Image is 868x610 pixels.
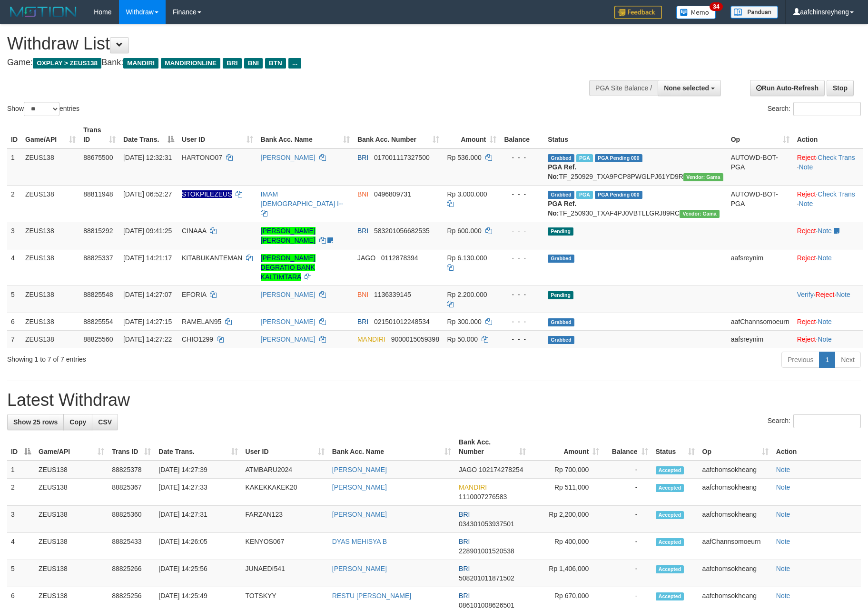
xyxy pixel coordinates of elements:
[530,506,603,533] td: Rp 2,200,000
[793,148,863,186] td: · ·
[793,185,863,222] td: · ·
[730,6,778,19] img: panduan.png
[797,254,816,262] a: Reject
[265,58,286,69] span: BTN
[332,483,387,491] a: [PERSON_NAME]
[7,506,35,533] td: 3
[21,285,79,313] td: ZEUS138
[781,352,819,368] a: Previous
[595,191,642,199] span: PGA Pending
[664,84,709,92] span: None selected
[354,121,444,148] th: Bank Acc. Number: activate to sort column ascending
[699,461,772,479] td: aafchomsokheang
[797,318,816,325] a: Reject
[504,253,540,263] div: - - -
[374,291,411,298] span: Copy 1136339145 to clipboard
[332,511,387,518] a: [PERSON_NAME]
[799,163,813,171] a: Note
[24,102,59,116] select: Showentries
[83,335,113,343] span: 88825560
[727,185,793,222] td: AUTOWD-BOT-PGA
[836,291,850,298] a: Note
[776,483,790,491] a: Note
[357,190,368,198] span: BNI
[548,154,574,162] span: Grabbed
[656,466,684,474] span: Accepted
[182,190,232,198] span: Nama rekening ada tanda titik/strip, harap diedit
[332,592,411,600] a: RESTU [PERSON_NAME]
[544,185,727,222] td: TF_250930_TXAF4PJ0VBTLLGRJ89RC
[459,511,470,518] span: BRI
[793,330,863,348] td: ·
[223,58,241,69] span: BRI
[504,317,540,326] div: - - -
[656,565,684,573] span: Accepted
[182,318,221,325] span: RAMELAN95
[544,121,727,148] th: Status
[530,560,603,587] td: Rp 1,406,000
[447,227,481,235] span: Rp 600.000
[548,291,573,299] span: Pending
[21,148,79,186] td: ZEUS138
[261,335,316,343] a: [PERSON_NAME]
[750,80,825,96] a: Run Auto-Refresh
[83,318,113,325] span: 88825554
[816,291,835,298] a: Reject
[7,102,79,116] label: Show entries
[374,227,430,235] span: Copy 583201056682535 to clipboard
[772,433,861,461] th: Action
[459,592,470,600] span: BRI
[7,414,64,430] a: Show 25 rows
[727,121,793,148] th: Op: activate to sort column ascending
[155,479,241,506] td: [DATE] 14:27:33
[447,318,481,325] span: Rp 300.000
[35,433,108,461] th: Game/API: activate to sort column ascending
[155,461,241,479] td: [DATE] 14:27:39
[83,254,113,262] span: 88825337
[374,318,430,325] span: Copy 021501012248534 to clipboard
[459,601,514,609] span: Copy 086101008626501 to clipboard
[459,565,470,572] span: BRI
[548,255,574,263] span: Grabbed
[768,102,861,116] label: Search:
[242,433,328,461] th: User ID: activate to sort column ascending
[447,291,487,298] span: Rp 2.200.000
[69,418,86,426] span: Copy
[447,190,487,198] span: Rp 3.000.000
[443,121,500,148] th: Amount: activate to sort column ascending
[182,335,213,343] span: CHIO1299
[92,414,118,430] a: CSV
[35,506,108,533] td: ZEUS138
[7,351,355,364] div: Showing 1 to 7 of 7 entries
[603,433,651,461] th: Balance: activate to sort column ascending
[374,190,411,198] span: Copy 0496809731 to clipboard
[7,249,21,285] td: 4
[7,313,21,330] td: 6
[7,185,21,222] td: 2
[576,191,593,199] span: Marked by aafsreyleap
[155,560,241,587] td: [DATE] 14:25:56
[357,254,375,262] span: JAGO
[603,533,651,560] td: -
[797,291,814,298] a: Verify
[261,227,316,244] a: [PERSON_NAME] [PERSON_NAME]
[108,506,155,533] td: 88825360
[288,58,301,69] span: ...
[123,335,172,343] span: [DATE] 14:27:22
[7,433,35,461] th: ID: activate to sort column descending
[381,254,418,262] span: Copy 0112878394 to clipboard
[35,533,108,560] td: ZEUS138
[459,466,477,473] span: JAGO
[63,414,92,430] a: Copy
[504,189,540,199] div: - - -
[776,592,790,600] a: Note
[595,154,642,162] span: PGA Pending
[793,313,863,330] td: ·
[357,335,385,343] span: MANDIRI
[797,190,816,198] a: Reject
[504,153,540,162] div: - - -
[21,249,79,285] td: ZEUS138
[242,479,328,506] td: KAKEKKAKEK20
[589,80,658,96] div: PGA Site Balance /
[7,479,35,506] td: 2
